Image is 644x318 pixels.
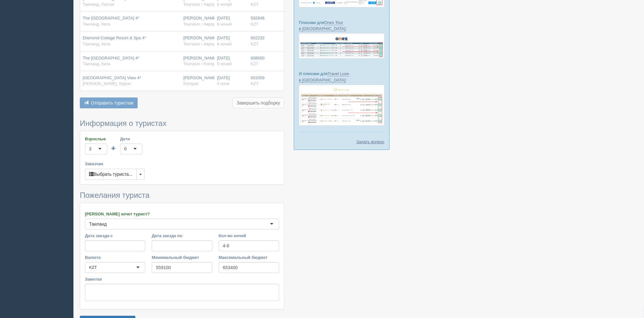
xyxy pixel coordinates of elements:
[91,100,133,105] span: Отправить туристам
[83,16,139,20] span: The [GEOGRAPHIC_DATA] 4*
[219,254,279,260] label: Максимальный бюджет
[217,42,231,46] span: 6 ночей
[183,55,212,67] div: [PERSON_NAME]
[89,146,91,152] div: 2
[89,221,107,227] div: Таиланд
[299,85,384,126] img: travel-luxe-%D0%BF%D0%BE%D0%B4%D0%B1%D0%BE%D1%80%D0%BA%D0%B0-%D1%81%D1%80%D0%BC-%D0%B4%D0%BB%D1%8...
[80,97,138,108] button: Отправить туристам
[217,2,231,7] span: 6 ночей
[183,15,212,27] div: [PERSON_NAME]
[152,233,212,239] label: Дата заезда по
[183,81,199,86] span: Kompas
[83,35,146,40] span: Diamond Cottage Resort & Spa 4*
[80,119,284,128] h3: Информация о туристах
[251,42,259,46] span: KZT
[251,61,259,66] span: KZT
[83,61,110,66] span: Таиланд, Ката
[251,81,259,86] span: KZT
[183,35,212,47] div: [PERSON_NAME]
[83,81,131,86] span: [PERSON_NAME], Карон
[120,136,142,142] label: Дети
[85,254,145,260] label: Валюта
[232,97,284,108] button: Завершить подборку
[356,139,384,145] a: Задать вопрос
[80,191,149,199] span: Пожелания туриста
[299,33,384,58] img: onex-tour-proposal-crm-for-travel-agency.png
[251,75,264,80] span: 653359
[251,16,264,20] span: 592846
[219,233,279,239] label: Кол-во ночей
[217,81,229,86] span: 4 ночи
[89,264,97,271] div: KZT
[183,2,224,7] span: Tourvisor / Аврора-БГ
[83,75,141,80] span: [GEOGRAPHIC_DATA] View 4*
[217,35,246,47] div: [DATE]
[83,56,139,60] span: The [GEOGRAPHIC_DATA] 4*
[251,56,264,60] span: 608660
[85,136,107,142] label: Взрослые
[85,169,137,180] button: Выбрать туриста...
[183,42,224,46] span: Tourvisor / Аврора-БГ
[299,71,349,82] a: Travel Luxe в [GEOGRAPHIC_DATA]
[219,240,279,251] input: 7-10 или 7,10,14
[217,55,246,67] div: [DATE]
[217,61,231,66] span: 5 ночей
[217,22,231,27] span: 6 ночей
[83,42,110,46] span: Таиланд, Ката
[85,211,279,217] label: [PERSON_NAME] хочет турист?
[299,19,384,32] p: Плюсики для :
[83,2,115,7] span: Таиланд, Патонг
[124,146,126,152] div: 0
[217,15,246,27] div: [DATE]
[83,22,110,27] span: Таиланд, Ката
[217,75,246,87] div: [DATE]
[85,233,145,239] label: Дата заезда с
[183,61,228,66] span: Tourvisor / Kompas (KZ)
[251,22,259,27] span: KZT
[251,35,264,40] span: 602232
[183,75,212,87] div: [PERSON_NAME]
[152,254,212,260] label: Минимальный бюджет
[299,71,384,83] p: И плюсики для :
[251,2,259,7] span: KZT
[85,161,279,167] label: Заказчик
[183,22,224,27] span: Tourvisor / Аврора-БГ
[85,276,279,282] label: Заметки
